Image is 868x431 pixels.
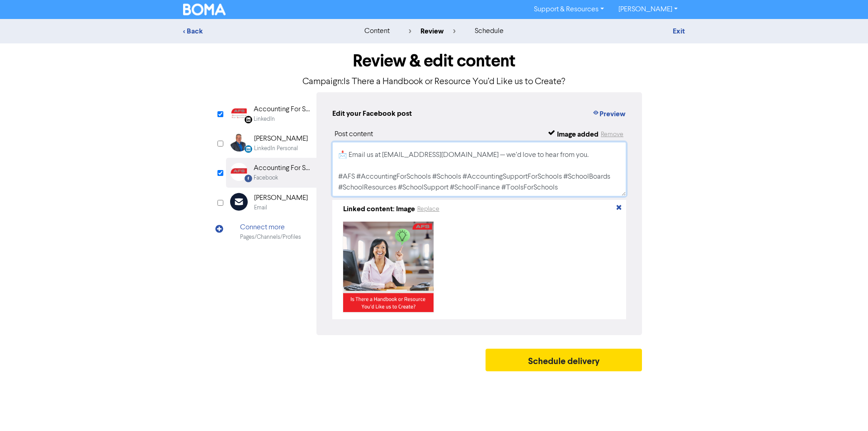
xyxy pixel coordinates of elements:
[755,333,868,431] iframe: Chat Widget
[183,26,341,37] div: < Back
[254,144,298,153] div: LinkedIn Personal
[254,193,308,204] div: [PERSON_NAME]
[183,4,226,15] img: BOMA Logo
[557,129,599,140] div: Image added
[226,188,316,217] div: [PERSON_NAME]Email
[343,204,415,214] div: Linked content: Image
[409,26,456,37] div: review
[226,128,316,158] div: LinkedinPersonal [PERSON_NAME]LinkedIn Personal
[240,233,301,242] div: Pages/Channels/Profiles
[226,217,316,246] div: Connect morePages/Channels/Profiles
[673,27,685,36] a: Exit
[226,99,316,128] div: Linkedin Accounting For Schools LimitedLinkedIn
[254,163,311,174] div: Accounting For Schools
[332,108,412,120] div: Edit your Facebook post
[240,222,301,233] div: Connect more
[254,104,311,115] div: Accounting For Schools Limited
[254,204,267,212] div: Email
[254,133,308,144] div: [PERSON_NAME]
[600,129,624,140] button: Remove
[254,174,278,182] div: Facebook
[343,222,434,312] img: image_1754005912304.png
[475,26,504,37] div: schedule
[592,108,626,120] button: Preview
[417,204,440,214] button: Replace
[611,2,685,17] a: [PERSON_NAME]
[230,133,248,152] img: LinkedinPersonal
[486,349,642,371] button: Schedule delivery
[226,75,642,89] p: Campaign: Is There a Handbook or Resource You’d Like us to Create?
[226,51,642,71] h1: Review & edit content
[226,158,316,187] div: Facebook Accounting For SchoolsFacebook
[364,26,390,37] div: content
[335,129,373,140] div: Post content
[230,163,248,181] img: Facebook
[254,115,275,123] div: LinkedIn
[230,104,248,122] img: Linkedin
[332,142,626,196] textarea: To enrich screen reader interactions, please activate Accessibility in Grammarly extension settings
[527,2,611,17] a: Support & Resources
